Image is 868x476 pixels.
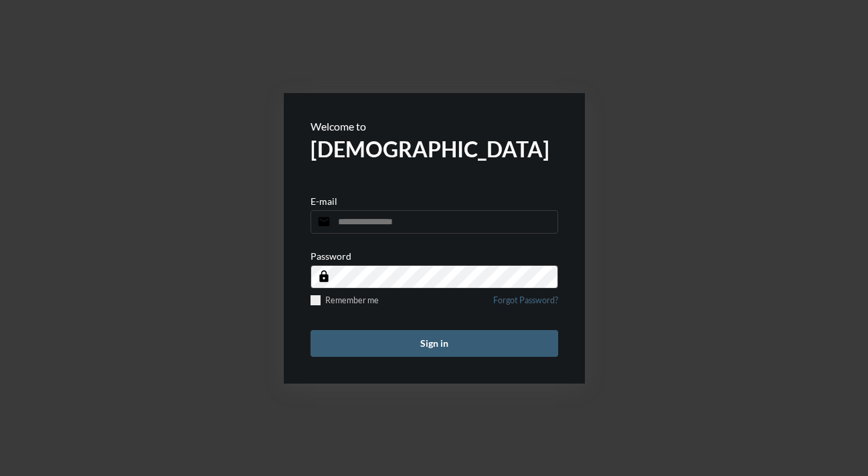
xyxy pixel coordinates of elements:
p: E-mail [311,195,337,207]
a: Forgot Password? [493,295,558,313]
p: Password [311,250,351,262]
label: Remember me [311,295,379,305]
p: Welcome to [311,120,558,133]
h2: [DEMOGRAPHIC_DATA] [311,136,558,162]
button: Sign in [311,330,558,357]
